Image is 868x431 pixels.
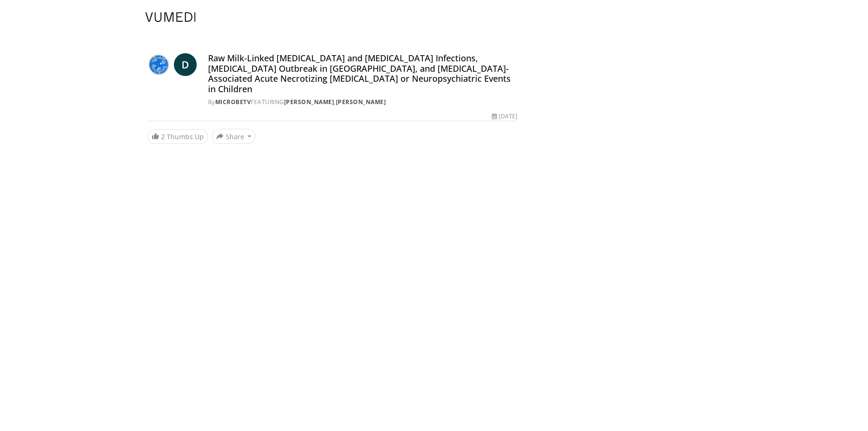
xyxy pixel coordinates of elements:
[147,53,170,76] img: MicrobeTV
[284,98,334,106] a: [PERSON_NAME]
[492,112,517,121] div: [DATE]
[215,98,251,106] a: MicrobeTV
[145,12,196,22] img: VuMedi Logo
[336,98,386,106] a: [PERSON_NAME]
[212,129,256,144] button: Share
[147,129,208,144] a: 2 Thumbs Up
[208,53,518,94] h4: Raw Milk-Linked [MEDICAL_DATA] and [MEDICAL_DATA] Infections, [MEDICAL_DATA] Outbreak in [GEOGRAP...
[174,53,197,76] a: D
[161,132,165,141] span: 2
[208,98,518,106] div: By FEATURING ,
